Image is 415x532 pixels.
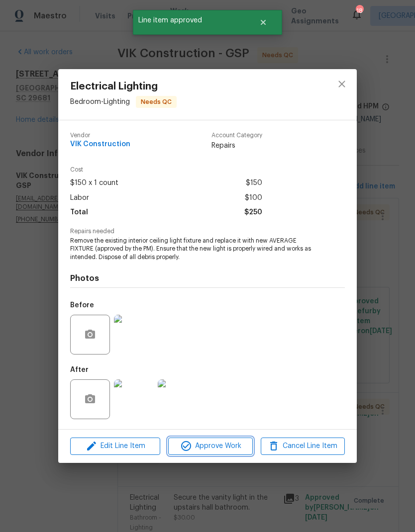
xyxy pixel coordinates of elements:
[70,438,160,455] button: Edit Line Item
[70,132,130,139] span: Vendor
[70,205,88,220] span: Total
[73,440,157,452] span: Edit Line Item
[70,273,345,283] h4: Photos
[168,438,252,455] button: Approve Work
[330,72,354,96] button: close
[245,191,262,205] span: $100
[70,98,130,105] span: Bedroom - Lighting
[247,12,280,32] button: Close
[70,167,262,173] span: Cost
[70,228,345,235] span: Repairs needed
[133,10,247,31] span: Line item approved
[264,440,342,452] span: Cancel Line Item
[70,191,89,205] span: Labor
[211,141,262,151] span: Repairs
[70,176,118,190] span: $150 x 1 count
[70,302,94,309] h5: Before
[70,366,89,373] h5: After
[70,237,317,262] span: Remove the existing interior ceiling light fixture and replace it with new AVERAGE FIXTURE (appro...
[171,440,249,452] span: Approve Work
[356,6,363,16] div: 18
[261,438,345,455] button: Cancel Line Item
[137,97,176,107] span: Needs QC
[246,176,262,190] span: $150
[70,81,177,92] span: Electrical Lighting
[244,205,262,220] span: $250
[211,132,262,139] span: Account Category
[70,141,130,148] span: VIK Construction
